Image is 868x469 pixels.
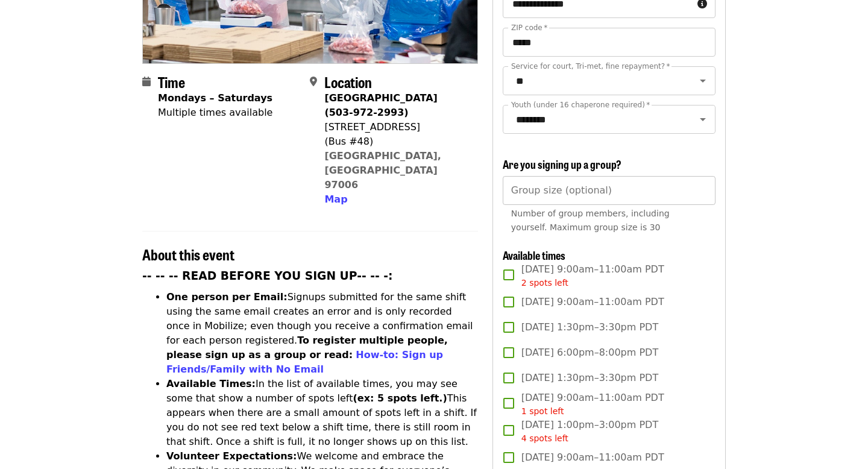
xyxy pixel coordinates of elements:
[324,120,468,134] div: [STREET_ADDRESS]
[158,92,272,104] strong: Mondays – Saturdays
[324,134,468,149] div: (Bus #48)
[521,450,664,465] span: [DATE] 9:00am–11:00am PDT
[166,291,288,303] strong: One person per Email:
[324,194,347,205] span: Map
[353,392,447,404] strong: (ex: 5 spots left.)
[511,101,650,109] label: Youth (under 16 chaperone required)
[503,176,715,205] input: [object Object]
[324,150,441,190] a: [GEOGRAPHIC_DATA], [GEOGRAPHIC_DATA] 97006
[503,156,621,172] span: Are you signing up a group?
[694,111,711,128] button: Open
[511,63,670,70] label: Service for court, Tri-met, fine repayment?
[521,278,568,288] span: 2 spots left
[503,28,715,57] input: ZIP code
[142,269,393,282] strong: -- -- -- READ BEFORE YOU SIGN UP-- -- -:
[142,76,151,87] i: calendar icon
[166,335,448,360] strong: To register multiple people, please sign up as a group or read:
[521,295,664,309] span: [DATE] 9:00am–11:00am PDT
[158,105,272,120] div: Multiple times available
[166,450,297,462] strong: Volunteer Expectations:
[310,76,317,87] i: map-marker-alt icon
[511,24,547,31] label: ZIP code
[694,72,711,89] button: Open
[521,391,664,418] span: [DATE] 9:00am–11:00am PDT
[521,406,564,416] span: 1 spot left
[324,192,347,207] button: Map
[324,71,372,92] span: Location
[521,371,658,385] span: [DATE] 1:30pm–3:30pm PDT
[324,92,437,118] strong: [GEOGRAPHIC_DATA] (503-972-2993)
[521,433,568,443] span: 4 spots left
[503,247,565,263] span: Available times
[511,209,670,232] span: Number of group members, including yourself. Maximum group size is 30
[166,377,478,449] li: In the list of available times, you may see some that show a number of spots left This appears wh...
[521,345,658,360] span: [DATE] 6:00pm–8:00pm PDT
[158,71,185,92] span: Time
[521,320,658,335] span: [DATE] 1:30pm–3:30pm PDT
[166,378,256,389] strong: Available Times:
[521,418,658,445] span: [DATE] 1:00pm–3:00pm PDT
[142,244,234,265] span: About this event
[521,262,664,289] span: [DATE] 9:00am–11:00am PDT
[166,349,443,375] a: How-to: Sign up Friends/Family with No Email
[166,290,478,377] li: Signups submitted for the same shift using the same email creates an error and is only recorded o...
